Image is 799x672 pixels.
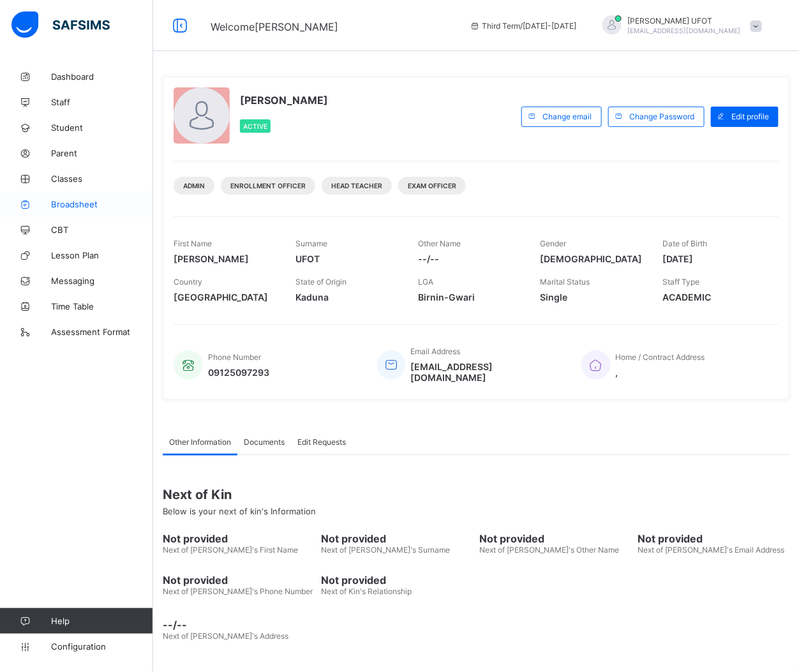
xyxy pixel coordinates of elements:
[321,586,412,596] span: Next of Kin's Relationship
[418,239,461,248] span: Other Name
[638,545,784,555] span: Next of [PERSON_NAME]'s Email Address
[408,182,456,190] span: Exam Officer
[470,21,577,31] span: session/term information
[542,112,592,121] span: Change email
[169,437,231,447] span: Other Information
[163,574,315,586] span: Not provided
[628,27,741,34] span: [EMAIL_ADDRESS][DOMAIN_NAME]
[541,292,644,302] span: Single
[183,182,205,190] span: Admin
[163,545,298,555] span: Next of [PERSON_NAME]'s First Name
[243,123,267,130] span: Active
[731,112,769,121] span: Edit profile
[748,627,786,666] button: Open asap
[211,20,338,33] span: Welcome [PERSON_NAME]
[479,532,631,545] span: Not provided
[616,352,705,362] span: Home / Contract Address
[163,586,313,596] span: Next of [PERSON_NAME]'s Phone Number
[662,239,707,248] span: Date of Birth
[662,253,766,264] span: [DATE]
[51,71,153,82] span: Dashboard
[638,532,789,545] span: Not provided
[11,11,110,38] img: safsims
[662,292,766,302] span: ACADEMIC
[418,253,521,264] span: --/--
[51,301,153,311] span: Time Table
[51,123,153,133] span: Student
[163,532,315,545] span: Not provided
[51,616,153,626] span: Help
[410,361,562,383] span: [EMAIL_ADDRESS][DOMAIN_NAME]
[51,97,153,107] span: Staff
[296,239,328,248] span: Surname
[174,277,202,287] span: Country
[51,641,153,652] span: Configuration
[240,94,328,107] span: [PERSON_NAME]
[244,437,285,447] span: Documents
[51,199,153,209] span: Broadsheet
[51,225,153,235] span: CBT
[541,239,567,248] span: Gender
[51,250,153,260] span: Lesson Plan
[296,277,347,287] span: State of Origin
[51,148,153,158] span: Parent
[590,15,768,36] div: GABRIELUFOT
[230,182,306,190] span: Enrollment Officer
[321,532,473,545] span: Not provided
[163,506,316,516] span: Below is your next of kin's Information
[174,292,277,302] span: [GEOGRAPHIC_DATA]
[51,276,153,286] span: Messaging
[321,545,450,555] span: Next of [PERSON_NAME]'s Surname
[163,631,288,641] span: Next of [PERSON_NAME]'s Address
[51,327,153,337] span: Assessment Format
[296,253,399,264] span: UFOT
[208,352,261,362] span: Phone Number
[418,292,521,302] span: Birnin-Gwari
[418,277,433,287] span: LGA
[616,367,705,378] span: ,
[163,618,789,631] span: --/--
[541,253,644,264] span: [DEMOGRAPHIC_DATA]
[479,545,619,555] span: Next of [PERSON_NAME]'s Other Name
[208,367,269,378] span: 09125097293
[410,347,460,356] span: Email Address
[174,239,212,248] span: First Name
[296,292,399,302] span: Kaduna
[628,16,741,26] span: [PERSON_NAME] UFOT
[297,437,346,447] span: Edit Requests
[321,574,473,586] span: Not provided
[331,182,382,190] span: Head Teacher
[662,277,699,287] span: Staff Type
[174,253,277,264] span: [PERSON_NAME]
[629,112,694,121] span: Change Password
[541,277,590,287] span: Marital Status
[51,174,153,184] span: Classes
[163,487,789,502] span: Next of Kin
